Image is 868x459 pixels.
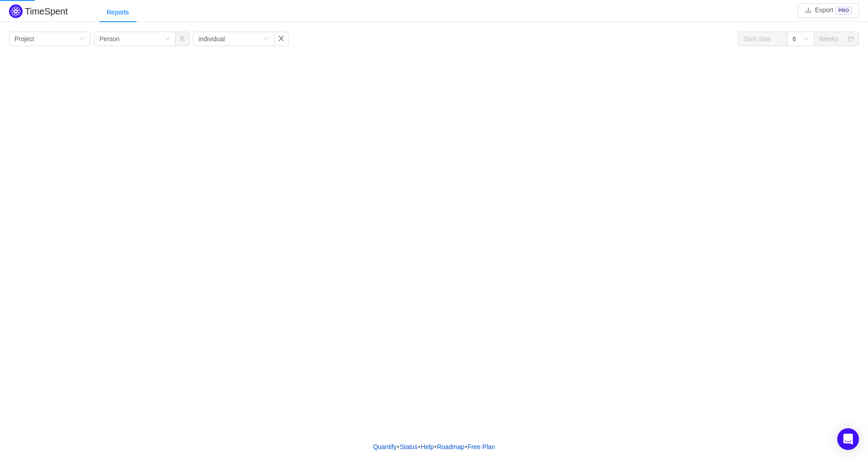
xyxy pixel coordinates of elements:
[165,36,170,43] i: icon: down
[738,32,788,46] input: Start date
[467,440,495,454] button: Free Plan
[819,32,839,46] div: Weeks
[837,428,859,450] div: Open Intercom Messenger
[434,443,437,450] span: •
[99,2,136,23] div: Reports
[798,3,859,18] button: icon: downloadExportPRO
[418,443,420,450] span: •
[397,443,399,450] span: •
[198,32,225,46] div: individual
[803,36,809,43] i: icon: down
[420,440,434,454] a: Help
[9,5,23,18] img: Quantify logo
[25,6,68,16] h2: TimeSpent
[437,440,465,454] a: Roadmap
[399,440,418,454] a: Status
[99,32,119,46] div: Person
[793,32,796,46] div: 6
[465,443,467,450] span: •
[848,36,854,43] i: icon: calendar
[274,32,288,46] button: icon: close
[175,32,189,46] button: icon: close
[14,32,34,46] div: Project
[80,36,85,43] i: icon: down
[264,36,269,43] i: icon: down
[373,440,397,454] a: Quantify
